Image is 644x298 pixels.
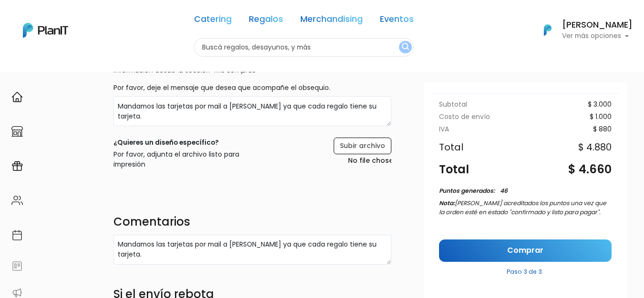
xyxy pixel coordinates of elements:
[113,149,259,169] p: Por favor, adjunta el archivo listo para impresión
[439,161,469,178] div: Total
[11,229,23,241] img: calendar-87d922413cdce8b2cf7b7f5f62616a5cf9e4887200fb71536465627b3292af00.svg
[194,38,414,57] input: Buscá regalos, desayunos, y más
[439,114,490,120] div: Costo de envío
[113,96,391,126] textarea: Mandamos las tarjetas por mail a [PERSON_NAME] ya que cada regalo tiene su tarjeta.
[113,235,391,265] textarea: Mandamos las tarjetas por mail a [PERSON_NAME] ya que cada regalo tiene su tarjeta.
[500,187,508,195] div: 46
[439,239,612,262] a: Comprar
[380,15,414,27] a: Eventos
[439,101,467,108] div: Subtotal
[439,264,612,276] p: Paso 3 de 3.
[568,161,612,178] div: $ 4.660
[562,21,633,30] h6: [PERSON_NAME]
[439,142,463,152] div: Total
[11,260,23,272] img: feedback-78b5a0c8f98aac82b08bfc38622c3050aee476f2c9584af64705fc4e61158814.svg
[113,215,391,231] h4: Comentarios
[11,195,23,206] img: people-662611757002400ad9ed0e3c099ab2801c6687ba6c219adb57efc949bc21e19d.svg
[113,138,259,148] p: ¿Quieres un diseño específico?
[249,15,283,27] a: Regalos
[194,15,232,27] a: Catering
[562,33,633,40] p: Ver más opciones
[588,101,612,108] div: $ 3.000
[439,199,612,217] p: Nota:
[11,126,23,137] img: marketplace-4ceaa7011d94191e9ded77b95e3339b90024bf715f7c57f8cf31f2d8c509eaba.svg
[300,15,363,27] a: Merchandising
[537,20,558,40] img: PlanIt Logo
[49,9,137,28] div: ¿Necesitás ayuda?
[113,83,391,93] p: Por favor, deje el mensaje que desea que acompañe el obsequio.
[439,126,449,133] div: IVA
[590,114,612,120] div: $ 1.000
[593,126,612,133] div: $ 880
[532,18,633,42] button: PlanIt Logo [PERSON_NAME] Ver más opciones
[439,199,606,216] span: [PERSON_NAME] acreditados los puntos una vez que la orden esté en estado "confirmado y listo para...
[11,160,23,172] img: campaigns-02234683943229c281be62815700db0a1741e53638e28bf9629b52c665b00959.svg
[439,187,495,195] div: Puntos generados:
[23,23,68,38] img: PlanIt Logo
[11,91,23,103] img: home-e721727adea9d79c4d83392d1f703f7f8bce08238fde08b1acbfd93340b81755.svg
[578,142,612,152] div: $ 4.880
[402,43,409,52] img: search_button-432b6d5273f82d61273b3651a40e1bd1b912527efae98b1b7a1b2c0702e16a8d.svg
